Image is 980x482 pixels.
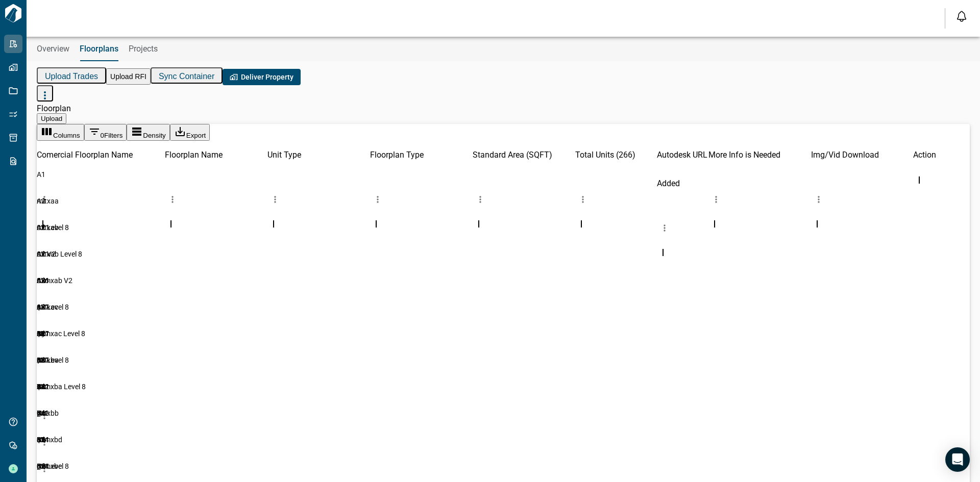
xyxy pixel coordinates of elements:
button: Menu [811,192,826,207]
div: Floorplan Type [370,141,473,169]
span: B5 [37,436,45,444]
button: Menu [575,192,591,207]
div: Total Units (266) [575,141,657,169]
div: Autodesk URL Added [657,141,708,198]
div: Standard Area (SQFT) [473,141,575,169]
button: Menu [165,192,180,207]
span: Sync Container [159,72,214,81]
span: Upload RFI [110,72,146,81]
button: Select columns [37,124,84,141]
span: A2 V2 [37,250,56,258]
div: More Info is Needed [708,141,811,169]
button: Deliver Property [223,69,301,85]
span: Upload Trades [45,72,98,81]
span: A3 Level 8 [37,303,69,311]
button: Upload RFI [106,68,151,85]
span: Projects [129,44,158,54]
button: Upload [37,113,66,124]
div: Action [913,141,964,169]
div: Open Intercom Messenger [945,447,970,472]
button: more [37,435,52,450]
span: Floorplans [80,44,118,54]
span: A2 [37,197,45,205]
span: B4 [37,409,45,417]
button: Menu [370,192,385,207]
span: B5 Level 8 [37,462,69,470]
div: Unit Type [267,141,370,169]
span: Deliver Property [241,72,293,82]
button: more [37,461,52,476]
button: more [37,408,52,423]
span: B2 [37,383,45,391]
span: Floorplan [37,104,71,113]
button: Export [170,124,210,141]
span: Overview [37,44,69,54]
button: Menu [708,192,724,207]
div: Img/Vid Download [811,141,914,169]
span: B1 [37,329,45,338]
div: Floorplan Name [165,141,267,169]
button: Menu [267,192,283,207]
button: Menu [657,220,672,236]
span: A3 [37,276,45,285]
button: Open notification feed [953,8,970,24]
div: base tabs [27,37,980,61]
div: Comercial Floorplan Name [37,141,165,169]
button: Upload Trades [37,67,106,84]
span: 0 [101,132,104,139]
div: Autodesk URL Added [657,141,708,169]
button: Sync Container [151,67,223,84]
span: A2 Level 8 [37,223,69,232]
span: B1 Level 8 [37,356,69,364]
button: Menu [473,192,488,207]
button: Density [127,124,169,141]
button: Show filters [84,124,127,141]
span: A1 [37,170,45,179]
